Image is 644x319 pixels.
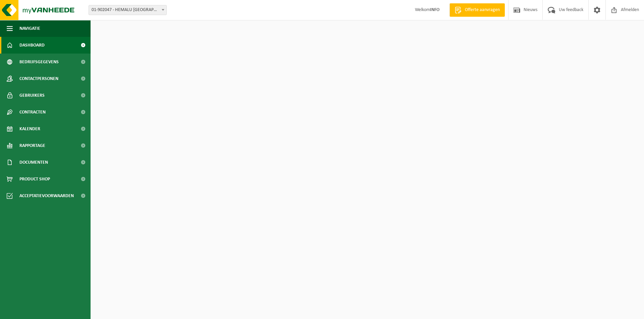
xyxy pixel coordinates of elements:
span: 01-902047 - HEMALU NV - GELUWE [89,5,167,15]
a: Offerte aanvragen [449,3,505,17]
span: Contactpersonen [19,70,58,87]
span: Offerte aanvragen [463,7,501,13]
span: Gebruikers [19,87,45,104]
span: Dashboard [19,37,45,54]
span: Kalender [19,121,40,137]
span: 01-902047 - HEMALU NV - GELUWE [89,5,166,15]
span: Rapportage [19,137,45,154]
span: Product Shop [19,171,50,187]
strong: INFO [430,7,439,12]
span: Navigatie [19,20,40,37]
span: Acceptatievoorwaarden [19,187,74,204]
span: Bedrijfsgegevens [19,54,59,70]
span: Contracten [19,104,46,121]
span: Documenten [19,154,48,171]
